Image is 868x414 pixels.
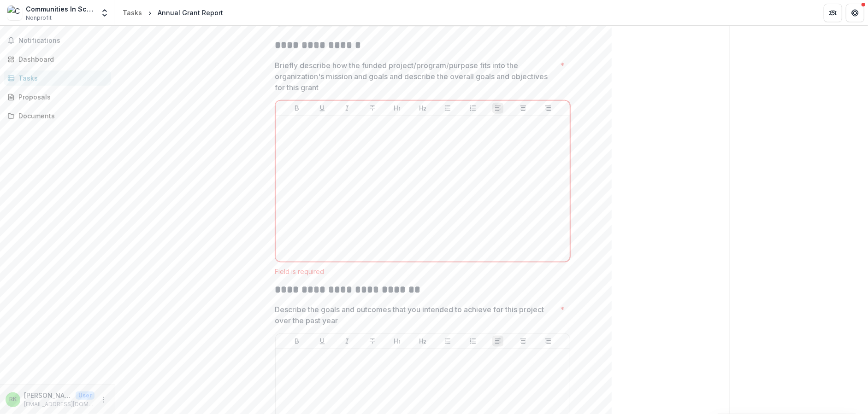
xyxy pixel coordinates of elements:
[367,336,378,347] button: Strike
[18,111,104,121] div: Documents
[18,54,104,64] div: Dashboard
[24,391,72,400] p: [PERSON_NAME]
[342,336,353,347] button: Italicize
[392,103,403,114] button: Heading 1
[98,4,111,22] button: Open entity switcher
[26,4,94,14] div: Communities In Schools of [GEOGRAPHIC_DATA][US_STATE], Inc. (CIS)
[275,60,557,93] p: Briefly describe how the funded project/program/purpose fits into the organization's mission and ...
[543,336,554,347] button: Align Right
[291,103,302,114] button: Bold
[18,73,104,83] div: Tasks
[518,103,529,114] button: Align Center
[543,103,554,114] button: Align Right
[317,336,328,347] button: Underline
[24,400,94,408] p: [EMAIL_ADDRESS][DOMAIN_NAME]
[7,6,22,20] img: Communities In Schools of Eastern Pennsylvania, Inc. (CIS)
[26,14,52,22] span: Nonprofit
[98,394,109,405] button: More
[846,4,864,22] button: Get Help
[824,4,842,22] button: Partners
[367,103,378,114] button: Strike
[442,103,453,114] button: Bullet List
[417,103,428,114] button: Heading 2
[275,304,557,326] p: Describe the goals and outcomes that you intended to achieve for this project over the past year
[119,6,146,19] a: Tasks
[442,336,453,347] button: Bullet List
[492,336,503,347] button: Align Left
[9,397,17,402] div: Robin Kulesa
[467,336,478,347] button: Ordered List
[76,391,94,400] p: User
[392,336,403,347] button: Heading 1
[4,108,111,123] a: Documents
[18,92,104,102] div: Proposals
[291,336,302,347] button: Bold
[18,37,107,45] span: Notifications
[4,52,111,67] a: Dashboard
[317,103,328,114] button: Underline
[342,103,353,114] button: Italicize
[417,336,428,347] button: Heading 2
[123,8,142,17] div: Tasks
[4,33,111,48] button: Notifications
[467,103,478,114] button: Ordered List
[158,8,223,17] div: Annual Grant Report
[492,103,503,114] button: Align Left
[119,6,227,19] nav: breadcrumb
[4,89,111,105] a: Proposals
[4,70,111,86] a: Tasks
[518,336,529,347] button: Align Center
[275,268,570,275] div: Field is required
